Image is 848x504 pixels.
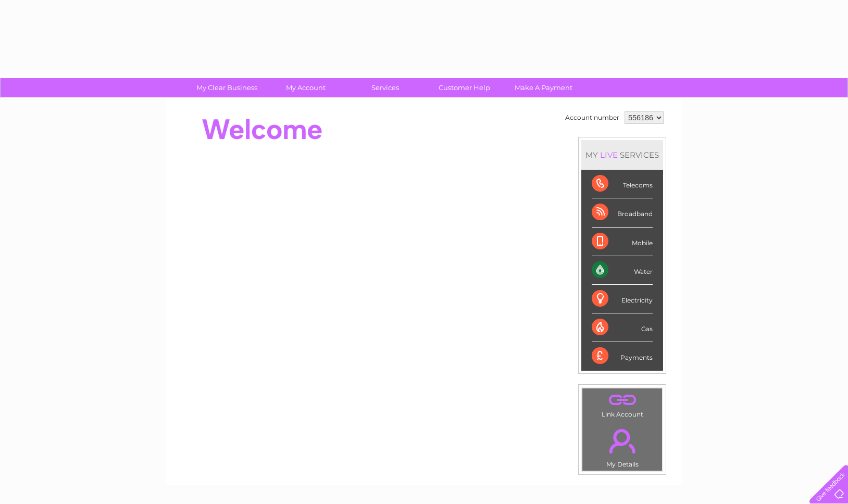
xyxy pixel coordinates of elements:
td: My Details [582,420,663,471]
div: Broadband [592,198,653,227]
div: Mobile [592,228,653,256]
div: Payments [592,342,653,370]
div: Water [592,256,653,285]
a: . [585,423,659,459]
a: . [585,391,659,409]
a: Services [342,78,428,97]
td: Link Account [582,388,663,421]
div: Gas [592,313,653,342]
div: Electricity [592,285,653,313]
a: My Account [263,78,349,97]
a: Customer Help [421,78,507,97]
div: LIVE [598,150,620,160]
div: Telecoms [592,170,653,198]
a: My Clear Business [184,78,270,97]
td: Account number [563,109,622,127]
div: MY SERVICES [581,140,663,170]
a: Make A Payment [501,78,587,97]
